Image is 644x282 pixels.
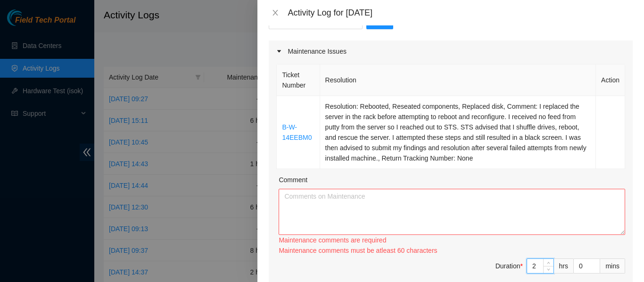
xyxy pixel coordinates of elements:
div: hrs [554,258,574,274]
textarea: Comment [279,189,625,235]
td: Resolution: Rebooted, Reseated components, Replaced disk, Comment: I replaced the server in the r... [320,96,596,169]
span: up [546,260,552,266]
span: close [272,9,279,16]
span: Decrease Value [543,266,553,273]
th: Resolution [320,64,596,96]
div: Maintenance comments must be atleast 60 characters [279,245,625,256]
div: Maintenance comments are required [279,235,625,245]
span: caret-right [276,48,282,54]
th: Action [596,64,625,96]
span: down [546,267,552,273]
th: Ticket Number [277,64,320,96]
span: Increase Value [543,259,553,266]
div: Duration [495,261,523,271]
label: Comment [279,175,307,185]
div: Maintenance Issues [269,40,633,62]
button: Close [269,8,282,17]
div: mins [600,258,625,274]
div: Activity Log for [DATE] [288,8,633,18]
a: B-W-14EEBM0 [282,123,312,141]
